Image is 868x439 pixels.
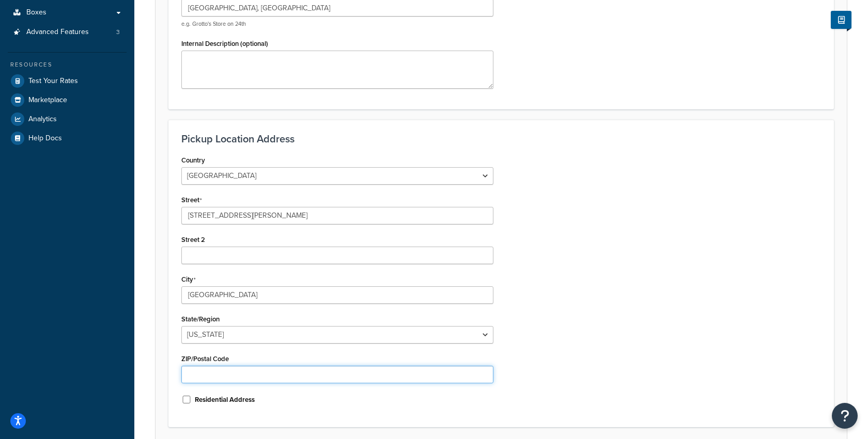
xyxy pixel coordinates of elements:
button: Open Resource Center [832,403,858,429]
span: Advanced Features [26,28,89,37]
a: Help Docs [8,129,127,148]
label: City [181,275,196,284]
span: Analytics [28,115,57,124]
label: Street [181,196,202,204]
a: Boxes [8,3,127,22]
a: Analytics [8,110,127,128]
div: Resources [8,60,127,69]
label: Internal Description (optional) [181,40,268,47]
label: Street 2 [181,236,205,243]
label: Residential Address [195,395,255,404]
li: Advanced Features [8,23,127,42]
span: Test Your Rates [28,77,78,86]
label: State/Region [181,315,220,323]
label: Country [181,156,205,164]
span: 3 [116,28,120,37]
span: Help Docs [28,134,62,143]
label: ZIP/Postal Code [181,355,229,363]
a: Advanced Features3 [8,23,127,42]
a: Test Your Rates [8,72,127,90]
span: Boxes [26,8,47,17]
a: Marketplace [8,91,127,109]
h3: Pickup Location Address [181,133,821,144]
button: Show Help Docs [831,11,851,29]
span: Marketplace [28,96,67,105]
p: e.g. Grotto's Store on 24th [181,20,493,28]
